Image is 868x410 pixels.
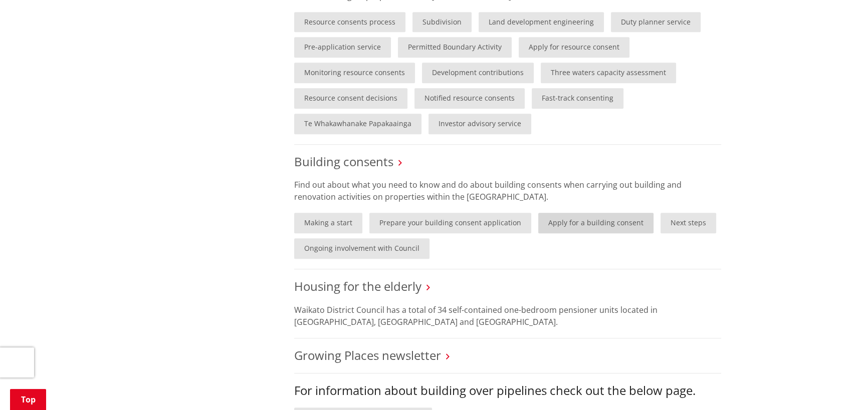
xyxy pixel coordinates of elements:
a: Three waters capacity assessment [541,63,676,83]
a: Pre-application service [294,37,391,58]
a: Notified resource consents [414,88,525,109]
a: Permitted Boundary Activity [398,37,512,58]
a: Top [10,389,46,410]
a: Fast-track consenting [532,88,623,109]
a: Resource consent decisions [294,88,407,109]
a: Apply for resource consent [519,37,629,58]
a: Ongoing involvement with Council [294,238,429,259]
a: Te Whakawhanake Papakaainga [294,114,421,134]
h3: For information about building over pipelines check out the below page. [294,383,721,398]
a: Development contributions [422,63,534,83]
a: Building consents [294,153,393,170]
a: Resource consents process [294,12,405,33]
a: Making a start [294,213,362,233]
a: Duty planner service [611,12,701,33]
a: Subdivision [412,12,472,33]
a: Monitoring resource consents [294,63,415,83]
iframe: Messenger Launcher [822,368,858,404]
a: Prepare your building consent application [369,213,531,233]
p: Find out about what you need to know and do about building consents when carrying out building an... [294,179,721,203]
a: Housing for the elderly [294,278,421,294]
a: Investor advisory service [428,114,531,134]
a: Next steps [661,213,716,233]
a: Apply for a building consent [538,213,654,233]
a: Growing Places newsletter [294,347,441,363]
a: Land development engineering [479,12,604,33]
p: Waikato District Council has a total of 34 self-contained one-bedroom pensioner units located in ... [294,304,721,328]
